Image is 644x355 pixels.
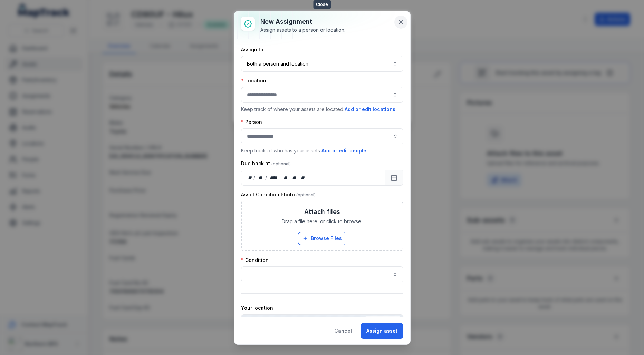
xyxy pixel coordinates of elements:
[321,147,367,155] button: Add or edit people
[361,323,403,339] button: Assign asset
[241,77,266,84] label: Location
[265,174,268,181] div: /
[241,128,403,144] input: assignment-add:person-label
[241,106,403,113] p: Keep track of where your assets are located.
[241,160,291,167] label: Due back at
[256,174,265,181] div: month,
[241,147,403,155] p: Keep track of who has your assets.
[304,207,340,217] h3: Attach files
[241,46,268,53] label: Assign to...
[282,218,362,225] span: Drag a file here, or click to browse.
[328,323,358,339] button: Cancel
[385,170,403,186] button: Calendar
[241,56,403,72] button: Both a person and location
[260,27,345,33] div: Assign assets to a person or location.
[247,174,254,181] div: day,
[298,232,346,245] button: Browse Files
[241,119,262,126] label: Person
[282,174,289,181] div: hour,
[313,0,331,9] span: Close
[268,174,280,181] div: year,
[291,174,298,181] div: minute,
[299,174,307,181] div: am/pm,
[241,305,273,312] label: Your location
[241,257,269,264] label: Condition
[289,174,291,181] div: :
[241,191,316,198] label: Asset Condition Photo
[260,17,345,27] h3: New assignment
[253,174,256,181] div: /
[344,106,396,113] button: Add or edit locations
[280,174,282,181] div: ,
